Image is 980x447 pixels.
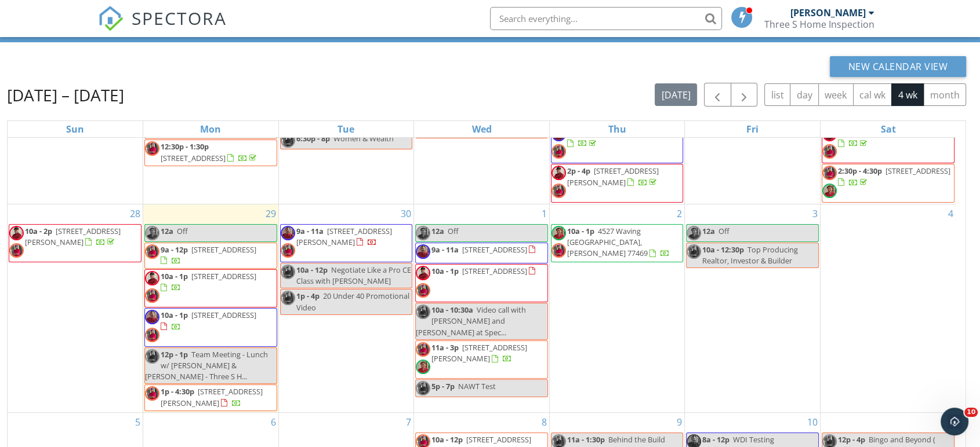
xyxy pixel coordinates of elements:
[416,266,430,280] img: img_0897.jpg
[764,83,790,106] button: list
[733,434,774,445] span: WDI Testing
[161,226,173,236] span: 12a
[822,166,837,180] img: img_0544.jpg
[790,83,819,106] button: day
[431,226,444,236] span: 12a
[549,204,685,412] td: Go to October 2, 2025
[964,408,978,417] span: 10
[9,226,24,240] img: img_0897.jpg
[551,166,566,180] img: img_0897.jpg
[133,413,143,431] a: Go to October 5, 2025
[702,244,798,266] span: Top Producing Realtor, Investor & Builder
[416,342,430,357] img: img_0544.jpg
[539,204,549,223] a: Go to October 1, 2025
[177,226,188,236] span: Off
[567,166,590,176] span: 2p - 4p
[268,413,278,431] a: Go to October 6, 2025
[132,6,227,30] span: SPECTORA
[161,310,256,331] a: 10a - 1p [STREET_ADDRESS]
[296,265,328,275] span: 10a - 12p
[161,386,194,397] span: 1p - 4:30p
[674,413,684,431] a: Go to October 9, 2025
[9,243,24,258] img: img_0544.jpg
[551,226,566,240] img: 20250918_080732.jpg
[416,305,430,319] img: img_0544.jpg
[687,244,701,259] img: img_0544.jpg
[335,121,357,137] a: Tuesday
[853,83,892,106] button: cal wk
[281,291,295,305] img: img_0544.jpg
[9,224,141,262] a: 10a - 2p [STREET_ADDRESS][PERSON_NAME]
[145,386,159,401] img: img_0544.jpg
[448,226,459,236] span: Off
[161,349,188,360] span: 12p - 1p
[838,434,865,445] span: 12p - 4p
[281,243,295,258] img: img_0544.jpg
[822,144,837,159] img: img_0544.jpg
[145,328,159,342] img: img_0544.jpg
[416,360,430,374] img: 20250918_080732.jpg
[145,310,159,324] img: 20240919_174810.jpg
[145,226,159,240] img: 20250918_080732.jpg
[278,204,414,412] td: Go to September 30, 2025
[431,244,459,255] span: 9a - 11a
[25,226,52,236] span: 10a - 2p
[490,7,722,30] input: Search everything...
[674,204,684,223] a: Go to October 2, 2025
[161,386,263,408] a: 1p - 4:30p [STREET_ADDRESS][PERSON_NAME]
[98,6,124,31] img: The Best Home Inspection Software - Spectora
[161,244,256,266] a: 9a - 12p [STREET_ADDRESS]
[191,271,256,281] span: [STREET_ADDRESS]
[685,204,821,412] td: Go to October 3, 2025
[923,83,966,106] button: month
[404,413,413,431] a: Go to October 7, 2025
[281,265,295,279] img: img_0544.jpg
[198,121,223,137] a: Monday
[567,226,594,236] span: 10a - 1p
[398,204,413,223] a: Go to September 30, 2025
[838,166,950,187] a: 2:30p - 4:30p [STREET_ADDRESS]
[415,264,548,302] a: 10a - 1p [STREET_ADDRESS]
[431,266,459,276] span: 10a - 1p
[810,204,820,223] a: Go to October 3, 2025
[838,166,882,176] span: 2:30p - 4:30p
[946,204,956,223] a: Go to October 4, 2025
[161,271,188,281] span: 10a - 1p
[731,83,758,107] button: Next
[296,291,409,312] span: 20 Under 40 Promotional Video
[878,121,898,137] a: Saturday
[718,226,729,236] span: Off
[7,83,124,107] h2: [DATE] – [DATE]
[296,226,324,236] span: 9a - 11a
[144,140,277,166] a: 12:30p - 1:30p [STREET_ADDRESS]
[333,133,394,144] span: Women & Wealth
[144,308,277,346] a: 10a - 1p [STREET_ADDRESS]
[281,133,295,148] img: img_0544.jpg
[145,288,159,303] img: img_0544.jpg
[145,244,159,259] img: img_0544.jpg
[416,305,526,337] span: Video call with [PERSON_NAME] and [PERSON_NAME] at Spec...
[702,244,744,255] span: 10a - 12:30p
[702,226,715,236] span: 12a
[25,226,121,247] span: [STREET_ADDRESS][PERSON_NAME]
[263,204,278,223] a: Go to September 29, 2025
[144,384,277,411] a: 1p - 4:30p [STREET_ADDRESS][PERSON_NAME]
[161,153,226,163] span: [STREET_ADDRESS]
[296,265,411,286] span: Negotiate Like a Pro CE Class with [PERSON_NAME]
[551,164,684,202] a: 2p - 4p [STREET_ADDRESS][PERSON_NAME]
[145,141,159,156] img: img_0544.jpg
[145,271,159,285] img: img_0897.jpg
[296,226,392,247] a: 9a - 11a [STREET_ADDRESS][PERSON_NAME]
[764,19,874,30] div: Three S Home Inspection
[161,386,263,408] span: [STREET_ADDRESS][PERSON_NAME]
[64,121,86,137] a: Sunday
[144,243,277,269] a: 9a - 12p [STREET_ADDRESS]
[469,121,493,137] a: Wednesday
[431,266,538,276] a: 10a - 1p [STREET_ADDRESS]
[790,7,866,19] div: [PERSON_NAME]
[144,269,277,307] a: 10a - 1p [STREET_ADDRESS]
[551,184,566,198] img: img_0544.jpg
[567,166,659,187] a: 2p - 4p [STREET_ADDRESS][PERSON_NAME]
[431,305,473,315] span: 10a - 10:30a
[704,83,731,107] button: Previous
